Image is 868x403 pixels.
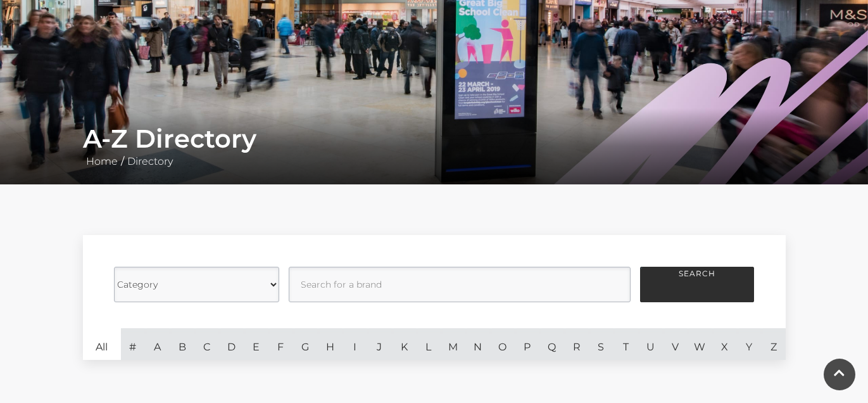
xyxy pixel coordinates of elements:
a: Directory [124,155,176,167]
a: Q [539,328,564,360]
a: K [392,328,417,360]
a: Z [761,328,786,360]
a: O [490,328,515,360]
a: L [417,328,441,360]
a: A [145,328,170,360]
a: C [194,328,219,360]
button: Search [640,267,754,302]
a: T [613,328,638,360]
a: I [343,328,367,360]
a: Home [83,155,121,167]
a: # [121,328,146,360]
a: All [83,328,121,360]
a: E [244,328,268,360]
a: G [293,328,318,360]
a: B [170,328,194,360]
a: D [219,328,244,360]
a: V [663,328,688,360]
h1: A-Z Directory [83,124,786,154]
a: F [268,328,293,360]
a: J [367,328,392,360]
a: W [688,328,712,360]
a: Y [737,328,762,360]
input: Search for a brand [289,267,631,302]
a: R [564,328,589,360]
a: N [465,328,490,360]
a: M [441,328,465,360]
a: U [638,328,663,360]
a: X [712,328,737,360]
a: P [515,328,539,360]
a: S [589,328,613,360]
a: H [318,328,343,360]
div: / [73,124,795,169]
